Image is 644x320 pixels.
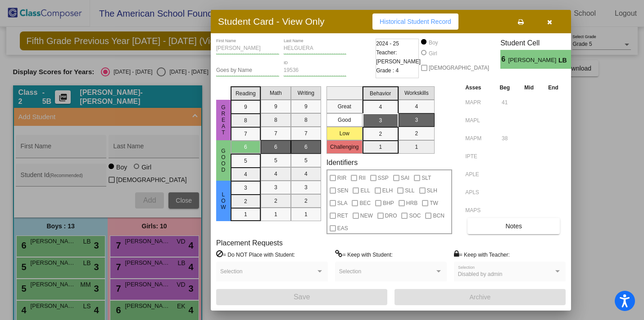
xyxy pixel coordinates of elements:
[541,83,566,93] th: End
[216,250,295,259] label: = Do NOT Place with Student:
[428,39,438,47] div: Boy
[216,289,387,305] button: Save
[216,67,279,74] input: goes by name
[358,173,365,183] span: RII
[465,186,490,199] input: assessment
[337,198,348,209] span: SLA
[376,39,399,48] span: 2024 - 25
[465,132,490,145] input: assessment
[500,54,508,65] span: 6
[406,198,417,209] span: HRB
[458,271,503,277] span: Disabled by admin
[376,48,421,66] span: Teacher: [PERSON_NAME]
[337,210,348,221] span: RET
[405,185,414,196] span: SLL
[465,114,490,127] input: assessment
[517,83,541,93] th: Mid
[382,185,393,196] span: ELH
[284,67,347,74] input: Enter ID
[216,239,283,247] label: Placement Requests
[376,66,399,75] span: Grade : 4
[430,198,438,209] span: TW
[219,191,227,210] span: Low
[558,56,571,65] span: LB
[467,218,560,234] button: Notes
[429,62,489,73] span: [DEMOGRAPHIC_DATA]
[500,39,579,47] h3: Student Cell
[219,104,227,136] span: Great
[385,210,397,221] span: DRO
[409,210,421,221] span: SOC
[360,185,370,196] span: ELL
[505,222,522,230] span: Notes
[383,198,394,209] span: BHP
[380,18,451,25] span: Historical Student Record
[372,13,458,30] button: Historical Student Record
[401,173,409,183] span: SAI
[337,185,349,196] span: SEN
[492,83,517,93] th: Beg
[465,204,490,217] input: assessment
[427,185,437,196] span: SLH
[337,223,348,234] span: EAS
[422,173,431,183] span: SLT
[428,49,437,58] div: Girl
[465,96,490,109] input: assessment
[395,289,566,305] button: Archive
[465,150,490,163] input: assessment
[470,293,491,301] span: Archive
[327,158,358,167] label: Identifiers
[571,54,579,65] span: 3
[337,173,347,183] span: RIR
[359,198,371,209] span: BEC
[463,83,492,93] th: Asses
[360,210,373,221] span: NEW
[335,250,393,259] label: = Keep with Student:
[294,293,310,301] span: Save
[465,168,490,181] input: assessment
[218,16,325,27] h3: Student Card - View Only
[508,56,558,65] span: [PERSON_NAME]
[378,173,389,183] span: SSP
[454,250,510,259] label: = Keep with Teacher:
[433,210,444,221] span: BCN
[219,148,227,173] span: Good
